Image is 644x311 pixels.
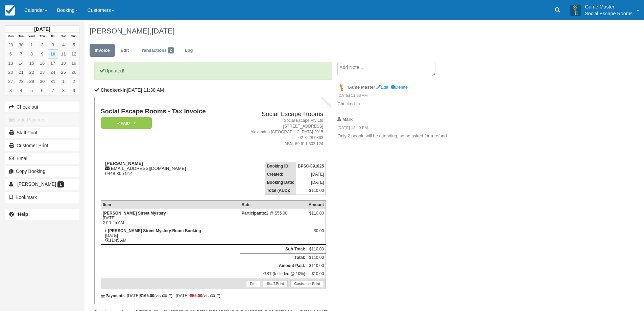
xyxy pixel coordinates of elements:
[101,108,230,115] h1: Social Escape Rooms - Tax Invoice
[307,253,326,262] td: $110.00
[26,33,37,40] th: Wed
[240,270,307,278] td: GST (Included @ 10%)
[5,5,15,16] img: checkfront-main-nav-mini-logo.png
[90,27,563,35] h1: [PERSON_NAME],
[337,133,451,139] p: Only 2 people will be attending, so he asked for a refund
[101,117,149,129] a: Paid
[58,40,69,49] a: 4
[58,86,69,95] a: 8
[211,294,219,298] small: 3017
[5,209,79,220] a: Help
[48,68,58,77] a: 24
[101,200,240,209] th: Item
[34,26,50,32] strong: [DATE]
[391,85,408,90] a: Delete
[240,209,307,227] td: 2 @ $55.00
[240,200,307,209] th: Rate
[140,293,154,298] strong: $165.00
[570,5,581,16] img: A3
[163,294,171,298] small: 3017
[37,59,47,68] a: 16
[5,40,16,49] a: 29
[337,93,451,100] em: [DATE] 11:38 AM
[37,49,47,59] a: 9
[296,178,326,186] td: [DATE]
[26,68,37,77] a: 22
[108,228,201,233] strong: [PERSON_NAME] Street Mystery Room Booking
[151,27,174,35] span: [DATE]
[5,86,16,95] a: 3
[5,153,79,164] button: Email
[307,200,326,209] th: Amount
[58,49,69,59] a: 11
[5,166,79,177] button: Copy Booking
[296,170,326,178] td: [DATE]
[265,170,296,178] th: Created:
[48,40,58,49] a: 3
[585,3,633,10] p: Game Master
[233,118,323,147] address: Social Escape Pty Ltd [STREET_ADDRESS] Alexandria [GEOGRAPHIC_DATA] 2015 02 7228 9363 ABN: 69 611...
[101,117,152,129] em: Paid
[90,44,115,57] a: Invoice
[240,262,307,270] th: Amount Paid:
[69,77,79,86] a: 2
[307,245,326,253] td: $110.00
[58,33,69,40] th: Sat
[180,44,198,57] a: Log
[116,44,134,57] a: Edit
[5,192,79,203] button: Bookmark
[16,40,26,49] a: 30
[16,86,26,95] a: 4
[5,140,79,151] a: Customer Print
[58,77,69,86] a: 1
[48,86,58,95] a: 7
[5,49,16,59] a: 6
[94,87,332,94] p: [DATE] 11:38 AM
[307,270,326,278] td: $10.00
[337,101,451,107] p: Checked-In
[246,280,260,287] a: Edit
[37,86,47,95] a: 6
[26,49,37,59] a: 8
[298,164,324,169] strong: BPSC-091025
[26,59,37,68] a: 15
[5,179,79,190] a: [PERSON_NAME] 1
[69,49,79,59] a: 12
[265,162,296,170] th: Booking ID:
[69,59,79,68] a: 19
[16,68,26,77] a: 21
[240,253,307,262] th: Total:
[233,111,323,118] h2: Social Escape Rooms
[296,186,326,195] td: $110.00
[5,68,16,77] a: 20
[5,114,79,125] button: Add Payment
[48,59,58,68] a: 17
[69,68,79,77] a: 26
[263,280,288,287] a: Staff Print
[17,181,56,187] span: [PERSON_NAME]
[37,40,47,49] a: 2
[16,49,26,59] a: 7
[309,228,324,239] div: $0.00
[101,209,240,227] td: [DATE] 11:45 AM
[101,293,326,298] div: : [DATE] (visa ), [DATE] (visa )
[37,68,47,77] a: 23
[48,33,58,40] th: Fri
[26,77,37,86] a: 29
[290,280,324,287] a: Customer Print
[16,77,26,86] a: 28
[5,102,79,112] button: Check-out
[101,293,125,298] strong: Payments
[135,44,179,57] a: Transactions2
[103,211,166,216] strong: [PERSON_NAME] Street Mystery
[69,86,79,95] a: 9
[376,85,388,90] a: Edit
[37,33,47,40] th: Thu
[307,262,326,270] td: $110.00
[37,77,47,86] a: 30
[348,85,375,90] strong: Game Master
[100,87,127,93] b: Checked-In
[265,186,296,195] th: Total (AUD):
[18,212,28,217] b: Help
[189,293,202,298] span: -$55.00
